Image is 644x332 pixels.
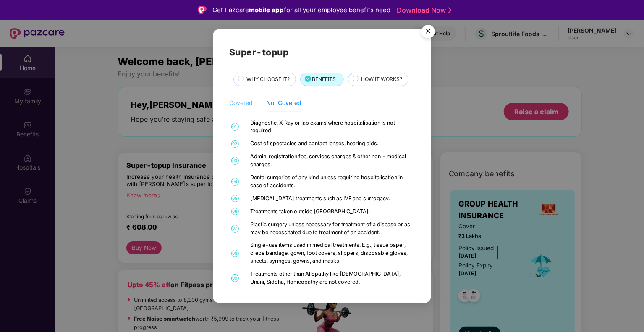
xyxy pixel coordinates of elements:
a: Download Now [397,6,449,15]
img: svg+xml;base64,PHN2ZyB4bWxucz0iaHR0cDovL3d3dy53My5vcmcvMjAwMC9zdmciIHdpZHRoPSI1NiIgaGVpZ2h0PSI1Ni... [416,21,440,44]
div: Diagnostic, X Ray or lab exams where hospitalisation is not required. [251,119,413,135]
div: [MEDICAL_DATA] treatments such as IVF and surrogacy. [251,195,413,203]
span: 09 [231,274,239,282]
span: 06 [231,208,239,215]
div: Plastic surgery unless necessary for treatment of a disease or as may be necessitated due to trea... [251,221,413,237]
span: 03 [231,157,239,165]
h2: Super-topup [229,45,415,59]
div: Dental surgeries of any kind unless requiring hospitalisation in case of accidents. [251,174,413,190]
div: Not Covered [266,98,301,107]
span: 05 [231,195,239,202]
div: Get Pazcare for all your employee benefits need [212,5,390,15]
img: Logo [198,6,207,14]
span: BENEFITS [312,75,336,83]
div: Cost of spectacles and contact lenses, hearing aids. [251,140,413,148]
div: Single-use items used in medical treatments. E.g., tissue paper, crepe bandage, gown, foot covers... [251,241,413,265]
span: 02 [231,140,239,148]
div: Treatments other than Allopathy like [DEMOGRAPHIC_DATA], Unani, Siddha, Homeopathy are not covered. [251,270,413,286]
div: Treatments taken outside [GEOGRAPHIC_DATA]. [251,208,413,216]
div: Admin, registration fee, services charges & other non - medical charges. [251,153,413,169]
span: 01 [231,123,239,131]
div: Covered [229,98,253,107]
span: HOW IT WORKS? [361,75,402,83]
span: 07 [231,225,239,233]
button: Close [416,21,439,44]
img: Stroke [448,6,452,15]
span: 04 [231,178,239,186]
strong: mobile app [249,6,284,14]
span: 08 [231,250,239,257]
span: WHY CHOOSE IT? [247,75,290,83]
